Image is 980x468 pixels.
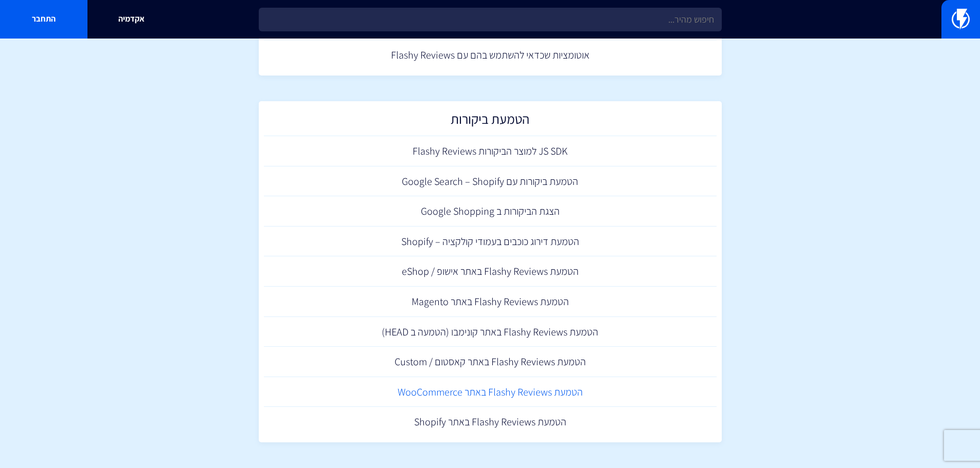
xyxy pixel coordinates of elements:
[264,106,717,137] a: הטמעת ביקורות
[264,136,717,166] a: JS SDK למוצר הביקורות Flashy Reviews
[264,377,717,407] a: הטמעת Flashy Reviews באתר WooCommerce
[264,317,717,347] a: הטמעת Flashy Reviews באתר קונימבו (הטמעה ב HEAD)
[259,8,722,31] input: חיפוש מהיר...
[264,256,717,287] a: הטמעת Flashy Reviews באתר אישופ / eShop
[269,111,711,132] h2: הטמעת ביקורות
[264,227,717,257] a: הטמעת דירוג כוכבים בעמודי קולקציה – Shopify
[264,347,717,377] a: הטמעת Flashy Reviews באתר קאסטום / Custom
[264,166,717,197] a: הטמעת ביקורות עם Google Search – Shopify
[264,196,717,227] a: הצגת הביקורות ב Google Shopping
[264,40,717,70] a: אוטומציות שכדאי להשתמש בהם עם Flashy Reviews
[264,287,717,317] a: הטמעת Flashy Reviews באתר Magento
[264,407,717,437] a: הטמעת Flashy Reviews באתר Shopify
